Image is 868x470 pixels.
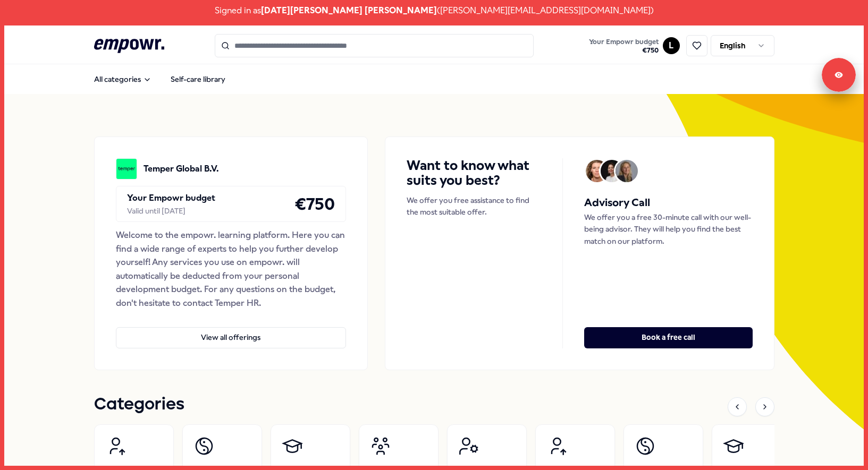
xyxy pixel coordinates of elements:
h4: € 750 [294,191,335,217]
div: Valid until [DATE] [127,205,215,217]
input: Search for products, categories or subcategories [215,34,534,57]
button: Your Empowr budget€750 [587,36,661,57]
nav: Main [86,69,234,90]
span: Your Empowr budget [589,38,659,46]
p: We offer you a free 30-minute call with our well-being advisor. They will help you find the best ... [584,211,752,247]
button: View all offerings [116,327,347,348]
img: Avatar [616,160,638,182]
span: [DATE][PERSON_NAME] [PERSON_NAME] [261,4,437,18]
img: Temper Global B.V. [116,158,137,180]
button: L [663,37,680,54]
div: Welcome to the empowr. learning platform. Here you can find a wide range of experts to help you f... [116,228,347,310]
button: All categories [86,69,160,90]
a: Self-care library [162,69,234,90]
a: View all offerings [116,310,347,348]
p: We offer you free assistance to find the most suitable offer. [407,194,541,218]
img: Avatar [586,160,608,182]
h5: Advisory Call [584,194,752,211]
a: Your Empowr budget€750 [585,35,663,57]
p: Your Empowr budget [127,191,215,205]
p: Temper Global B.V. [144,162,219,176]
h4: Want to know what suits you best? [407,158,541,188]
span: € 750 [589,46,659,55]
img: Avatar [601,160,623,182]
h1: Categories [94,391,184,418]
button: Book a free call [584,327,752,348]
